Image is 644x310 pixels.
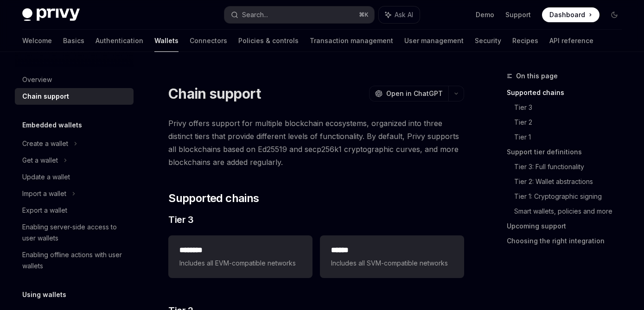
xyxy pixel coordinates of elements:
[154,30,179,52] a: Wallets
[238,30,299,52] a: Policies & controls
[15,247,134,274] a: Enabling offline actions with user wallets
[22,30,52,52] a: Welcome
[179,258,301,269] span: Includes all EVM-compatible networks
[96,30,143,52] a: Authentication
[514,189,629,204] a: Tier 1: Cryptographic signing
[320,235,464,278] a: **** *Includes all SVM-compatible networks
[505,10,531,19] a: Support
[516,70,558,82] span: On this page
[15,88,134,105] a: Chain support
[395,10,413,19] span: Ask AI
[514,204,629,219] a: Smart wallets, policies and more
[607,7,622,22] button: Toggle dark mode
[168,85,261,102] h1: Chain support
[359,11,369,19] span: ⌘ K
[512,30,538,52] a: Recipes
[22,221,128,244] div: Enabling server-side access to user wallets
[22,205,67,216] div: Export a wallet
[22,74,52,85] div: Overview
[379,6,420,23] button: Ask AI
[224,6,374,23] button: Search...⌘K
[168,191,259,206] span: Supported chains
[507,234,629,248] a: Choosing the right integration
[507,85,629,100] a: Supported chains
[190,30,227,52] a: Connectors
[549,10,585,19] span: Dashboard
[15,71,134,88] a: Overview
[15,219,134,247] a: Enabling server-side access to user wallets
[22,249,128,272] div: Enabling offline actions with user wallets
[507,145,629,159] a: Support tier definitions
[22,91,69,102] div: Chain support
[549,30,593,52] a: API reference
[22,8,80,21] img: dark logo
[386,89,443,98] span: Open in ChatGPT
[168,117,464,169] span: Privy offers support for multiple blockchain ecosystems, organized into three distinct tiers that...
[168,213,193,226] span: Tier 3
[15,202,134,219] a: Export a wallet
[475,30,501,52] a: Security
[22,138,68,149] div: Create a wallet
[22,155,58,166] div: Get a wallet
[514,100,629,115] a: Tier 3
[369,86,448,101] button: Open in ChatGPT
[514,130,629,145] a: Tier 1
[22,171,70,183] div: Update a wallet
[331,258,453,269] span: Includes all SVM-compatible networks
[22,120,82,131] h5: Embedded wallets
[542,7,599,22] a: Dashboard
[22,289,66,300] h5: Using wallets
[476,10,494,19] a: Demo
[514,115,629,130] a: Tier 2
[63,30,84,52] a: Basics
[514,174,629,189] a: Tier 2: Wallet abstractions
[15,169,134,185] a: Update a wallet
[242,9,268,20] div: Search...
[507,219,629,234] a: Upcoming support
[404,30,464,52] a: User management
[168,235,312,278] a: **** ***Includes all EVM-compatible networks
[22,188,66,199] div: Import a wallet
[310,30,393,52] a: Transaction management
[514,159,629,174] a: Tier 3: Full functionality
